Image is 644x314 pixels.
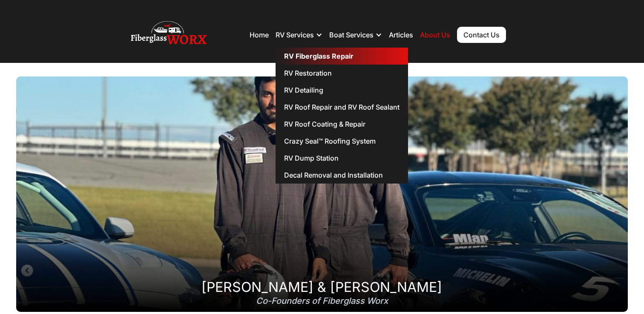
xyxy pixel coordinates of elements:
[131,18,207,52] img: Fiberglass WorX – RV Repair, RV Roof & RV Detailing
[276,22,322,48] div: RV Services
[256,297,388,305] div: Co-Founders of Fiberglass Worx
[276,48,408,65] a: RV Fiberglass Repair
[276,167,408,184] a: Decal Removal and Installation
[276,82,408,99] a: RV Detailing
[420,31,450,39] a: About Us
[276,65,408,82] a: RV Restoration
[276,116,408,133] a: RV Roof Coating & Repair
[276,150,408,167] a: RV Dump Station
[276,133,408,150] a: Crazy Seal™ Roofing System
[250,31,269,39] a: Home
[276,99,408,116] a: RV Roof Repair and RV Roof Sealant
[457,27,506,43] a: Contact Us
[276,31,314,39] div: RV Services
[329,22,382,48] div: Boat Services
[389,31,413,39] a: Articles
[329,31,374,39] div: Boat Services
[201,283,442,291] div: [PERSON_NAME] & [PERSON_NAME]
[276,48,408,184] nav: RV Services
